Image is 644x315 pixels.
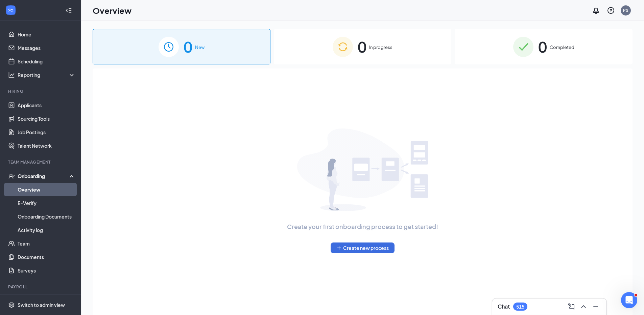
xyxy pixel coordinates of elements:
a: Team [18,237,75,250]
svg: WorkstreamLogo [7,7,14,13]
iframe: Intercom live chat [621,292,637,308]
div: PS [623,7,628,13]
h3: Chat [498,303,510,310]
a: Scheduling [18,55,75,68]
button: PlusCreate new process [331,242,395,253]
svg: Plus [336,245,342,251]
svg: UserCheck [8,173,15,179]
a: Onboarding Documents [18,210,75,223]
a: Messages [18,41,75,55]
div: 515 [516,304,524,310]
a: Home [18,28,75,41]
a: Overview [18,183,75,196]
a: Documents [18,250,75,264]
a: E-Verify [18,196,75,210]
div: Payroll [8,284,74,290]
div: Onboarding [18,173,70,179]
span: New [195,44,205,51]
svg: Minimize [592,303,600,311]
svg: QuestionInfo [607,6,615,15]
div: Reporting [18,71,76,78]
div: Switch to admin view [18,302,65,308]
span: In progress [369,44,392,51]
a: Job Postings [18,125,75,139]
span: 0 [358,35,366,58]
a: Activity log [18,223,75,237]
div: Team Management [8,159,74,165]
button: ChevronUp [578,301,589,312]
h1: Overview [93,5,132,16]
svg: Analysis [8,71,15,78]
button: Minimize [590,301,601,312]
svg: Settings [8,302,15,308]
a: Sourcing Tools [18,112,75,125]
span: 0 [538,35,547,58]
a: Talent Network [18,139,75,152]
button: ComposeMessage [566,301,577,312]
span: Create your first onboarding process to get started! [287,222,438,231]
a: Surveys [18,264,75,277]
svg: Notifications [592,6,600,15]
svg: ChevronUp [579,303,588,311]
svg: Collapse [65,7,72,14]
span: 0 [184,35,192,58]
a: Applicants [18,98,75,112]
svg: ComposeMessage [567,303,575,311]
span: Completed [550,44,574,51]
div: Hiring [8,88,74,94]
